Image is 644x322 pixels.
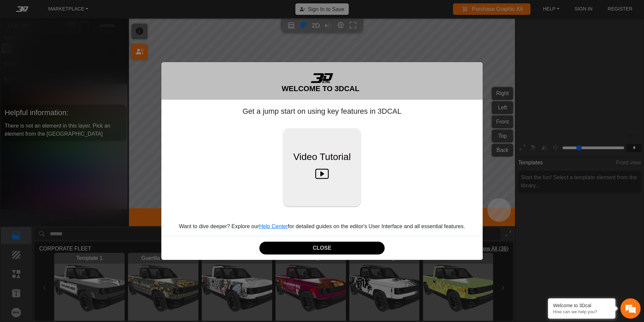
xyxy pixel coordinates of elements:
[283,128,361,206] button: Video Tutorial
[259,242,385,255] button: CLOSE
[293,150,351,164] span: Video Tutorial
[553,303,610,308] div: Welcome to 3Dcal
[282,83,359,94] h5: WELCOME TO 3DCAL
[553,309,610,314] p: How can we help you?
[167,105,477,117] h5: Get a jump start on using key features in 3DCAL
[259,223,288,229] a: Help Center
[167,222,477,231] p: Want to dive deeper? Explore our for detailed guides on the editor's User Interface and all essen...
